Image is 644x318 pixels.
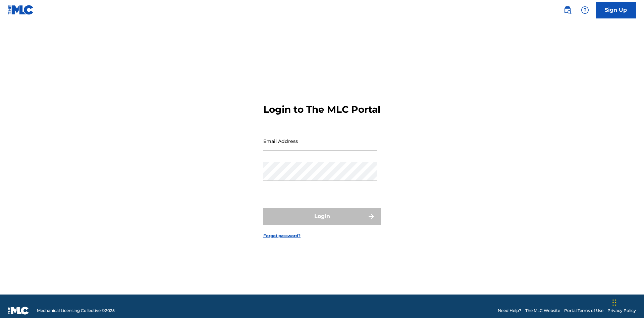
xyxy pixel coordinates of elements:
div: Drag [612,293,616,313]
img: search [563,6,572,14]
h3: Login to The MLC Portal [263,104,380,115]
a: Sign Up [596,2,636,18]
a: Forgot password? [263,233,301,239]
a: Need Help? [498,308,521,314]
a: Privacy Policy [607,308,636,314]
img: help [581,6,589,14]
span: Mechanical Licensing Collective © 2025 [37,308,115,314]
img: MLC Logo [8,5,34,15]
a: Portal Terms of Use [564,308,603,314]
iframe: Chat Widget [610,286,644,318]
img: logo [8,307,29,315]
div: Help [578,3,592,17]
a: The MLC Website [525,308,560,314]
a: Public Search [561,3,574,17]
